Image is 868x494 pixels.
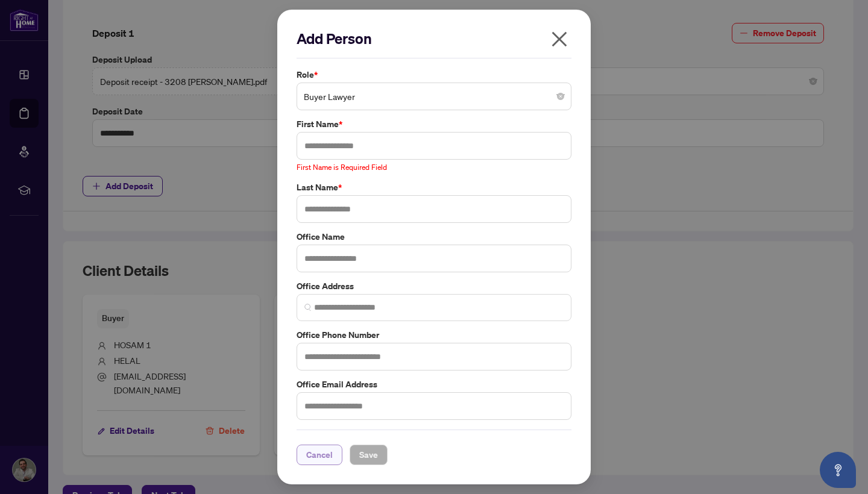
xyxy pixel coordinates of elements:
[297,280,571,293] label: Office Address
[297,181,571,194] label: Last Name
[297,163,387,172] span: First Name is Required Field
[297,68,571,81] label: Role
[304,85,564,108] span: Buyer Lawyer
[297,328,571,342] label: Office Phone Number
[297,378,571,391] label: Office Email Address
[297,29,571,48] h2: Add Person
[304,304,312,311] img: search_icon
[820,452,856,488] button: Open asap
[550,30,569,49] span: close
[297,117,571,131] label: First Name
[306,445,333,464] span: Cancel
[557,93,564,100] span: close-circle
[297,230,571,243] label: Office Name
[297,445,342,465] button: Cancel
[350,445,388,465] button: Save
